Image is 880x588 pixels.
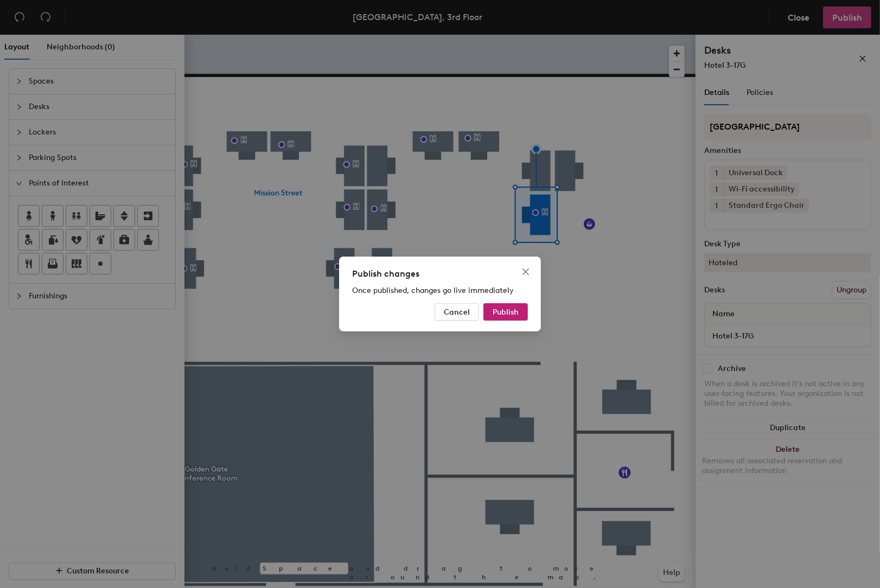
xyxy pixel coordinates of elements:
span: Close [517,267,534,276]
div: Publish changes [352,267,528,280]
button: Publish [483,303,528,321]
button: Close [517,263,534,280]
span: Once published, changes go live immediately [352,286,514,295]
span: Publish [493,308,519,317]
button: Cancel [435,303,479,321]
span: Cancel [444,308,470,317]
span: close [521,267,530,276]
